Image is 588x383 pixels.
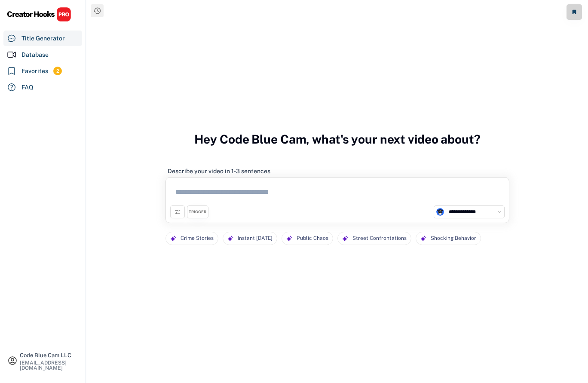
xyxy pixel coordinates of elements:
div: [EMAIL_ADDRESS][DOMAIN_NAME] [20,360,78,371]
div: FAQ [21,83,34,92]
div: Shocking Behavior [431,232,476,245]
div: Public Chaos [297,232,328,245]
h3: Hey Code Blue Cam, what's your next video about? [194,123,481,156]
div: TRIGGER [189,209,206,215]
div: Code Blue Cam LLC [20,352,78,358]
div: Street Confrontations [352,232,407,245]
div: Database [21,50,49,59]
div: Favorites [21,67,48,76]
img: unnamed.jpg [436,208,444,216]
img: CHPRO%20Logo.svg [7,7,71,22]
div: Title Generator [21,34,65,43]
div: Describe your video in 1-3 sentences [168,167,270,175]
div: 2 [53,67,62,75]
div: Crime Stories [181,232,214,245]
div: Instant [DATE] [238,232,273,245]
